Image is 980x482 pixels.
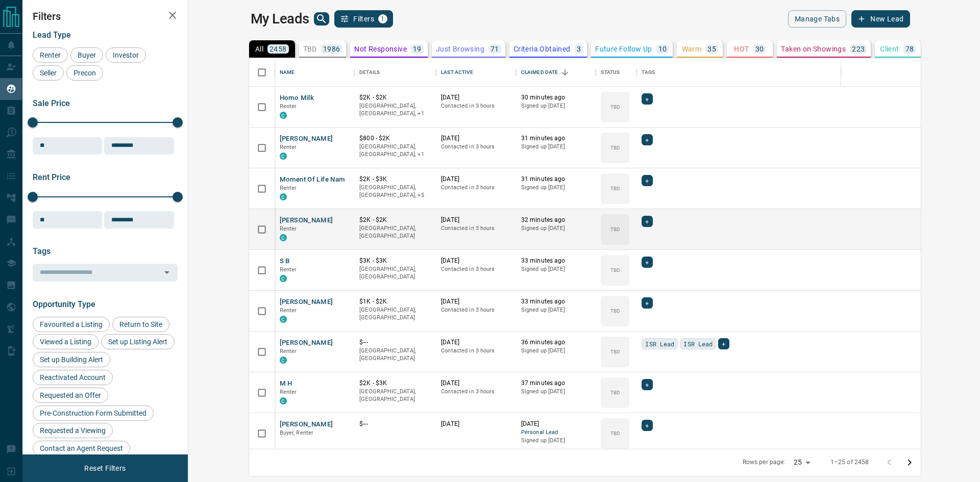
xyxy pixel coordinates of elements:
[683,339,713,349] span: ISR Lead
[610,307,620,315] p: TBD
[280,348,297,354] span: Renter
[33,441,130,456] div: Contact an Agent Request
[521,428,591,437] span: Personal Lead
[280,234,287,241] div: condos.ca
[743,458,786,467] p: Rows per page:
[36,320,106,328] span: Favourited a Listing
[280,257,290,266] button: S B
[521,388,591,396] p: Signed up [DATE]
[359,184,431,199] p: Midtown | Central, North York, Scarborough, York Crosstown, Toronto
[359,379,431,388] p: $2K - $3K
[359,143,431,159] p: Toronto
[33,65,64,81] div: Seller
[658,45,667,53] p: 10
[280,379,292,389] button: M H
[610,389,620,396] p: TBD
[359,216,431,224] p: $2K - $2K
[441,216,511,224] p: [DATE]
[642,134,652,145] div: +
[280,266,297,273] span: Renter
[116,320,166,328] span: Return to Site
[275,58,355,87] div: Name
[70,69,100,77] span: Precon
[255,45,263,53] p: All
[642,257,652,268] div: +
[441,297,511,306] p: [DATE]
[280,193,287,200] div: condos.ca
[36,69,60,77] span: Seller
[905,45,914,53] p: 78
[610,185,620,192] p: TBD
[610,144,620,151] p: TBD
[521,184,591,192] p: Signed up [DATE]
[323,45,340,53] p: 1986
[521,102,591,110] p: Signed up [DATE]
[577,45,581,53] p: 3
[70,47,103,63] div: Buyer
[36,356,107,364] span: Set up Building Alert
[645,339,674,349] span: ISR Lead
[36,338,95,346] span: Viewed a Listing
[521,216,591,224] p: 32 minutes ago
[521,420,591,428] p: [DATE]
[441,420,511,428] p: [DATE]
[413,45,422,53] p: 19
[359,297,431,306] p: $1K - $2K
[112,317,169,332] div: Return to Site
[513,45,571,53] p: Criteria Obtained
[354,58,436,87] div: Details
[354,45,407,53] p: Not Responsive
[645,379,649,390] span: +
[788,10,846,28] button: Manage Tabs
[280,93,314,103] button: Homo Milk
[521,338,591,347] p: 36 minutes ago
[33,172,70,182] span: Rent Price
[601,58,620,87] div: Status
[280,185,297,191] span: Renter
[33,388,108,403] div: Requested an Offer
[33,423,113,438] div: Requested a Viewing
[642,175,652,186] div: +
[78,460,132,477] button: Reset Filters
[359,224,431,240] p: [GEOGRAPHIC_DATA], [GEOGRAPHIC_DATA]
[436,58,516,87] div: Last Active
[33,47,68,63] div: Renter
[280,338,333,348] button: [PERSON_NAME]
[36,426,109,435] span: Requested a Viewing
[359,388,431,403] p: [GEOGRAPHIC_DATA], [GEOGRAPHIC_DATA]
[109,51,142,59] span: Investor
[33,98,70,108] span: Sale Price
[33,352,110,367] div: Set up Building Alert
[280,420,333,429] button: [PERSON_NAME]
[441,265,511,273] p: Contacted in 3 hours
[830,458,869,467] p: 1–25 of 2458
[441,347,511,355] p: Contacted in 3 hours
[636,58,956,87] div: Tags
[441,143,511,151] p: Contacted in 3 hours
[642,93,652,105] div: +
[441,184,511,192] p: Contacted in 3 hours
[74,51,100,59] span: Buyer
[359,257,431,265] p: $3K - $3K
[441,224,511,233] p: Contacted in 3 hours
[645,257,649,267] span: +
[790,455,814,470] div: 25
[595,45,652,53] p: Future Follow Up
[280,225,297,232] span: Renter
[645,135,649,145] span: +
[359,338,431,347] p: $---
[645,216,649,226] span: +
[359,102,431,118] p: Toronto
[521,265,591,273] p: Signed up [DATE]
[33,246,51,256] span: Tags
[521,379,591,388] p: 37 minutes ago
[880,45,899,53] p: Client
[441,93,511,102] p: [DATE]
[718,338,729,349] div: +
[441,257,511,265] p: [DATE]
[33,370,113,385] div: Reactivated Account
[441,379,511,388] p: [DATE]
[33,299,95,309] span: Opportunity Type
[359,175,431,184] p: $2K - $3K
[359,93,431,102] p: $2K - $2K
